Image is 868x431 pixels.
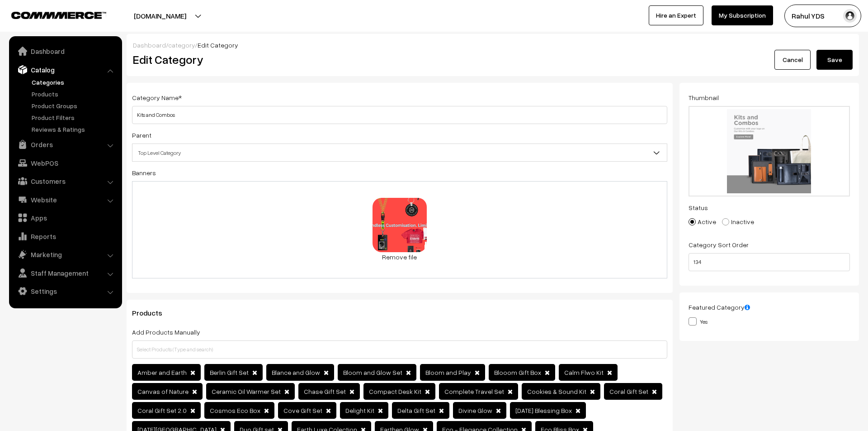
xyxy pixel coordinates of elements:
[345,407,374,414] span: Delight Kit
[132,327,200,337] label: Add Products Manually
[137,369,187,376] span: Amber and Earth
[304,388,346,395] span: Chase Gift Set
[132,340,667,359] input: Select Products (Type and search)
[373,252,427,262] a: Remove file
[689,316,708,326] label: Yes
[137,388,189,395] span: Canvas of Nature
[132,168,156,177] label: Banners
[689,93,719,102] label: Thumbnail
[29,125,119,134] a: Reviews & Ratings
[609,388,648,395] span: Coral Gift Set
[133,40,853,50] div: / /
[29,113,119,122] a: Product Filters
[689,203,708,212] label: Status
[343,369,402,376] span: Bloom and Glow Set
[649,5,703,25] a: Hire an Expert
[198,41,238,49] span: Edit Category
[11,246,119,263] a: Marketing
[29,77,119,87] a: Categories
[272,369,320,376] span: Blance and Glow
[722,217,754,226] label: Inactive
[369,388,421,395] span: Compact Desk Kit
[458,407,492,414] span: Divine Glow
[210,407,260,414] span: Cosmos Eco Box
[11,265,119,281] a: Staff Management
[515,407,572,414] span: [DATE] Blessing Box
[816,50,853,70] button: Save
[11,155,119,171] a: WebPOS
[11,9,90,20] a: COMMMERCE
[397,407,435,414] span: Delta Gift Set
[444,388,504,395] span: Complete Travel Set
[11,228,119,244] a: Reports
[29,89,119,99] a: Products
[527,388,586,395] span: Cookies & Sound Kit
[11,173,119,189] a: Customers
[11,62,119,78] a: Catalog
[168,41,195,49] a: category
[283,407,322,414] span: Cove Gift Set
[843,9,857,23] img: user
[137,407,187,414] span: Coral Gift Set 2.0
[494,369,541,376] span: Blooom Gift Box
[11,12,106,19] img: COMMMERCE
[774,50,811,70] a: Cancel
[11,43,119,59] a: Dashboard
[11,192,119,208] a: Website
[132,144,667,162] span: Top Level Category
[132,145,667,161] span: Top Level Category
[564,369,604,376] span: Calm Flwo Kit
[689,253,850,271] input: Enter Number
[29,101,119,110] a: Product Groups
[133,41,166,49] a: Dashboard
[212,388,281,395] span: Ceramic Oil Warmer Set
[689,217,716,226] label: Active
[11,136,119,153] a: Orders
[102,5,218,27] button: [DOMAIN_NAME]
[132,308,173,317] span: Products
[132,106,667,124] input: Category Name
[712,5,773,25] a: My Subscription
[11,283,119,299] a: Settings
[689,240,749,249] label: Category Sort Order
[689,302,750,312] label: Featured Category
[133,53,670,67] h2: Edit Category
[11,210,119,226] a: Apps
[132,93,182,102] label: Category Name
[132,130,151,140] label: Parent
[784,5,861,27] button: Rahul YDS
[210,369,249,376] span: Berlin Gift Set
[425,369,471,376] span: Bloom and Play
